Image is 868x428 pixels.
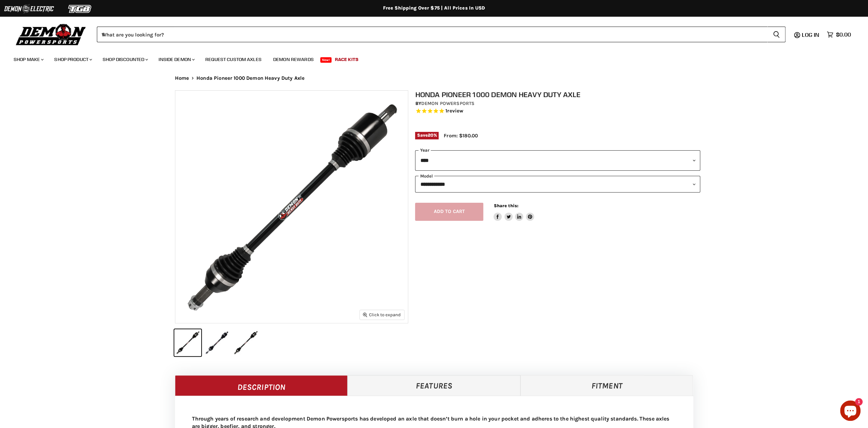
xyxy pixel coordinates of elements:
[447,108,463,114] span: review
[520,375,693,396] a: Fitment
[415,108,700,115] span: Rated 5.0 out of 5 stars 1 reviews
[14,22,88,46] img: Demon Powersports
[836,31,851,38] span: $0.00
[174,329,201,356] button: IMAGE thumbnail
[415,176,700,193] select: modal-name
[415,150,700,171] select: year
[802,31,819,38] span: Log in
[49,52,96,66] a: Shop Product
[363,312,401,317] span: Click to expand
[360,310,404,319] button: Click to expand
[97,27,767,42] input: When autocomplete results are available use up and down arrows to review and enter to select
[494,203,518,208] span: Share this:
[320,57,332,63] span: New!
[415,90,700,99] h1: Honda Pioneer 1000 Demon Heavy Duty Axle
[444,133,477,139] span: From: $180.00
[421,101,474,106] a: Demon Powersports
[175,91,408,323] img: IMAGE
[9,52,48,66] a: Shop Make
[428,133,433,138] span: 20
[348,375,520,396] a: Features
[415,100,700,107] div: by
[767,27,785,42] button: Search
[98,52,152,66] a: Shop Discounted
[330,52,364,66] a: Race Kits
[203,329,230,356] button: IMAGE thumbnail
[445,108,463,114] span: 1 reviews
[415,132,439,139] span: Save %
[799,32,823,38] a: Log in
[175,375,348,396] a: Description
[232,329,259,356] button: IMAGE thumbnail
[175,75,189,81] a: Home
[153,52,199,66] a: Inside Demon
[268,52,319,66] a: Demon Rewards
[55,2,106,15] img: TGB Logo 2
[3,2,55,15] img: Demon Electric Logo 2
[161,5,707,11] div: Free Shipping Over $75 | All Prices In USD
[200,52,267,66] a: Request Custom Axles
[9,50,849,66] ul: Main menu
[97,27,785,42] form: Product
[196,75,305,81] span: Honda Pioneer 1000 Demon Heavy Duty Axle
[823,30,854,40] a: $0.00
[838,400,863,423] inbox-online-store-chat: Shopify online store chat
[494,203,534,221] aside: Share this:
[161,75,707,81] nav: Breadcrumbs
